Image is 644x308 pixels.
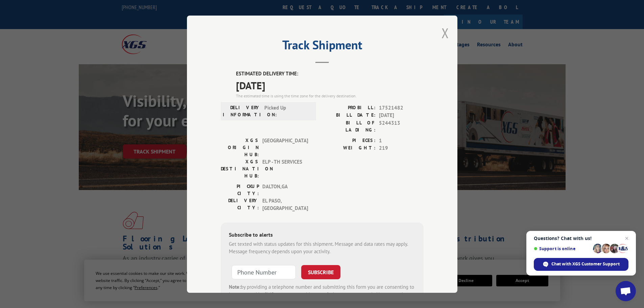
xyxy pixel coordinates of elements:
label: PIECES: [322,137,376,144]
div: Subscribe to alerts [229,230,415,240]
span: ELP - TH SERVICES [262,158,308,179]
label: ESTIMATED DELIVERY TIME: [236,70,424,78]
strong: Note: [229,283,241,290]
span: Questions? Chat with us! [534,236,628,241]
input: Phone Number [232,265,296,279]
div: The estimated time is using the time zone for the delivery destination. [236,93,424,99]
label: BILL OF LADING: [322,119,376,133]
button: SUBSCRIBE [301,265,340,279]
label: DELIVERY CITY: [221,197,259,212]
span: EL PASO , [GEOGRAPHIC_DATA] [262,197,308,212]
span: 219 [379,144,424,152]
div: Chat with XGS Customer Support [534,258,628,271]
span: 5244313 [379,119,424,133]
div: Get texted with status updates for this shipment. Message and data rates may apply. Message frequ... [229,240,415,255]
button: Close modal [442,24,449,42]
div: Open chat [616,281,636,301]
span: 17521482 [379,104,424,112]
label: DELIVERY INFORMATION: [223,104,261,118]
label: XGS DESTINATION HUB: [221,158,259,179]
span: [DATE] [379,112,424,119]
div: by providing a telephone number and submitting this form you are consenting to be contacted by SM... [229,283,415,306]
label: XGS ORIGIN HUB: [221,137,259,158]
span: 1 [379,137,424,144]
label: PICKUP CITY: [221,183,259,197]
span: [GEOGRAPHIC_DATA] [262,137,308,158]
span: [DATE] [236,77,424,93]
span: Support is online [534,246,591,251]
label: WEIGHT: [322,144,376,152]
span: Chat with XGS Customer Support [551,261,620,267]
span: DALTON , GA [262,183,308,197]
span: Close chat [623,234,631,242]
label: PROBILL: [322,104,376,112]
h2: Track Shipment [221,40,424,53]
span: Picked Up [264,104,310,118]
label: BILL DATE: [322,112,376,119]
